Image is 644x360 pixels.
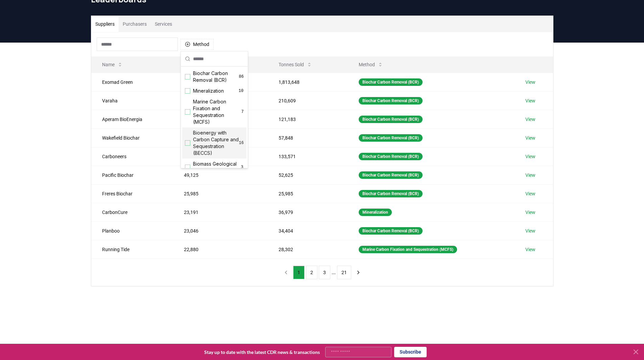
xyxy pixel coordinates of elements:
td: 25,985 [268,184,348,203]
button: next page [353,266,364,279]
td: Varaha [91,91,173,110]
a: View [525,79,535,86]
span: Biochar Carbon Removal (BCR) [193,70,239,83]
a: View [525,209,535,216]
span: Bioenergy with Carbon Capture and Sequestration (BECCS) [193,129,239,157]
td: 57,840 [173,128,267,147]
td: 89,298 [173,110,267,128]
a: View [525,153,535,160]
span: Marine Carbon Fixation and Sequestration (MCFS) [193,98,241,125]
a: View [525,227,535,234]
span: 86 [239,74,244,79]
td: 57,848 [268,128,348,147]
a: View [525,97,535,104]
button: Method [353,58,388,71]
span: Biomass Geological Sequestration [193,161,240,174]
a: View [525,190,535,197]
div: Biochar Carbon Removal (BCR) [359,153,423,160]
td: 54,377 [173,147,267,166]
a: View [525,116,535,123]
td: 28,302 [268,240,348,259]
button: Services [151,16,176,32]
button: Suppliers [91,16,119,32]
div: Biochar Carbon Removal (BCR) [359,227,423,235]
a: View [525,135,535,141]
button: Method [181,39,214,50]
button: Purchasers [119,16,151,32]
td: 23,046 [173,221,267,240]
div: Biochar Carbon Removal (BCR) [359,116,423,123]
div: Biochar Carbon Removal (BCR) [359,97,423,104]
div: Biochar Carbon Removal (BCR) [359,190,423,197]
td: Wakefield Biochar [91,128,173,147]
td: CarbonCure [91,203,173,221]
button: Name [97,58,128,71]
a: View [525,246,535,253]
td: Carboneers [91,147,173,166]
a: View [525,172,535,178]
td: Running Tide [91,240,173,259]
td: 121,183 [268,110,348,128]
td: 23,191 [173,203,267,221]
div: Mineralization [359,209,392,216]
td: 182,445 [173,73,267,91]
td: 210,609 [268,91,348,110]
div: Biochar Carbon Removal (BCR) [359,171,423,179]
button: Tonnes Sold [273,58,317,71]
td: 52,625 [268,166,348,184]
span: 16 [239,140,244,146]
td: 95,276 [173,91,267,110]
td: 36,979 [268,203,348,221]
td: Exomad Green [91,73,173,91]
button: 21 [337,266,351,279]
td: Aperam BioEnergia [91,110,173,128]
button: 3 [319,266,330,279]
td: Pacific Biochar [91,166,173,184]
td: 1,813,648 [268,73,348,91]
li: ... [332,268,336,277]
td: 49,125 [173,166,267,184]
div: Biochar Carbon Removal (BCR) [359,78,423,86]
button: 1 [293,266,305,279]
span: 7 [241,109,244,115]
span: 3 [240,165,244,170]
span: 10 [238,88,244,94]
span: Mineralization [193,88,224,94]
div: Biochar Carbon Removal (BCR) [359,134,423,142]
button: 2 [306,266,317,279]
td: Planboo [91,221,173,240]
td: Freres Biochar [91,184,173,203]
td: 34,404 [268,221,348,240]
div: Marine Carbon Fixation and Sequestration (MCFS) [359,246,457,253]
td: 133,571 [268,147,348,166]
td: 25,985 [173,184,267,203]
td: 22,880 [173,240,267,259]
button: Tonnes Delivered [178,58,233,71]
